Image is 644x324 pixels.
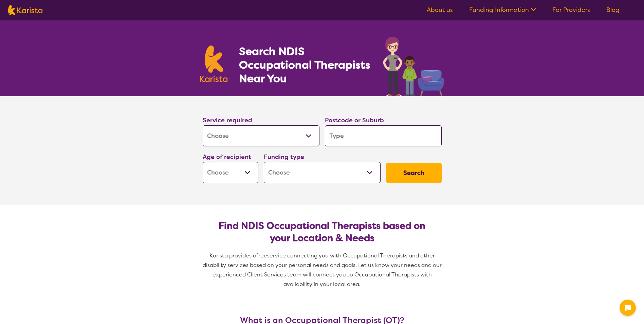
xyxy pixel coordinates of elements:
button: Search [386,163,442,183]
input: Type [325,125,442,146]
a: Funding Information [469,6,536,14]
img: occupational-therapy [383,37,444,96]
h2: Find NDIS Occupational Therapists based on your Location & Needs [208,220,436,244]
label: Funding type [264,153,304,161]
img: Karista logo [8,5,42,15]
span: service connecting you with Occupational Therapists and other disability services based on your p... [203,252,443,288]
label: Age of recipient [203,153,251,161]
h1: Search NDIS Occupational Therapists Near You [239,44,371,85]
span: Karista provides a [209,252,256,259]
a: Blog [606,6,620,14]
img: Karista logo [200,46,228,82]
a: For Providers [552,6,590,14]
label: Service required [203,116,252,124]
label: Postcode or Suburb [325,116,384,124]
span: free [256,252,267,259]
a: About us [427,6,453,14]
